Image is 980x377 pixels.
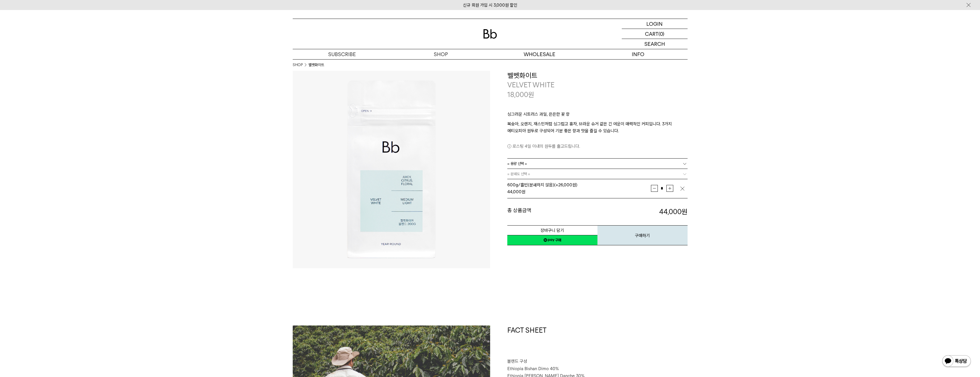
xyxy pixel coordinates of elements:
p: WHOLESALE [490,49,589,59]
img: 벨벳화이트 [293,71,490,268]
div: 원 [507,188,651,195]
dt: 총 상품금액 [507,207,597,217]
img: 삭제 [680,186,685,192]
a: SUBSCRIBE [293,49,391,59]
span: = 분쇄도 선택 = [507,169,530,179]
button: 구매하기 [597,225,688,245]
img: 카카오톡 채널 1:1 채팅 버튼 [942,355,971,368]
button: 감소 [651,185,658,192]
img: 로고 [483,29,497,39]
p: 18,000 [507,90,534,100]
a: LOGIN [622,19,688,29]
p: 복숭아, 오렌지, 재스민처럼 싱그럽고 홍차, 브라운 슈거 같은 긴 여운이 매력적인 커피입니다. 3가지 에티오피아 원두로 구성되어 기분 좋은 향과 맛을 즐길 수 있습니다. [507,121,688,134]
button: 증가 [666,185,673,192]
p: LOGIN [646,19,663,29]
a: SHOP [391,49,490,59]
b: 원 [682,208,688,216]
a: SHOP [293,62,303,68]
span: 600g/홀빈(분쇄하지 않음) (+26,000원) [507,182,577,187]
a: 새창 [507,235,597,245]
a: CART (0) [622,29,688,39]
p: CART [645,29,658,39]
span: = 용량 선택 = [507,159,527,169]
span: 블렌드 구성 [507,359,527,364]
p: SEARCH [644,39,665,49]
p: 싱그러운 시트러스 과일, 은은한 꽃 향 [507,111,688,121]
a: 신규 회원 가입 시 3,000원 할인 [463,3,517,8]
p: 로스팅 4일 이내의 원두를 출고드립니다. [507,143,688,150]
p: (0) [658,29,664,39]
strong: 44,000 [507,189,522,194]
span: 원 [528,90,534,99]
p: VELVET WHITE [507,80,688,90]
button: 장바구니 담기 [507,225,597,235]
h3: 벨벳화이트 [507,71,688,80]
p: INFO [589,49,688,59]
li: 벨벳화이트 [308,62,324,68]
h1: FACT SHEET [507,325,688,358]
strong: 44,000 [659,208,688,216]
span: Ethiopia Bishan Dimo 40% [507,366,559,371]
